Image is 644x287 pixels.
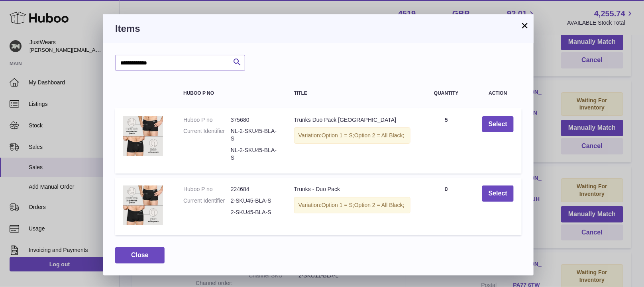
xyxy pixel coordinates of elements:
div: Trunks Duo Pack [GEOGRAPHIC_DATA] [294,116,410,124]
button: × [520,21,530,30]
span: Option 1 = S; [322,202,354,208]
dt: Current Identifier [183,127,231,143]
dd: NL-2-SKU45-BLA-S [231,127,278,143]
h3: Items [115,22,522,35]
th: Quantity [418,83,474,104]
button: Select [482,116,514,133]
button: Select [482,185,514,202]
dd: 224684 [231,185,278,193]
td: 0 [418,178,474,235]
button: Close [115,247,165,264]
span: Option 1 = S; [322,132,354,139]
div: Variation: [294,127,410,144]
dt: Current Identifier [183,197,231,205]
td: 5 [418,108,474,174]
div: Trunks - Duo Pack [294,185,410,193]
img: Trunks - Duo Pack [123,185,163,225]
dt: Huboo P no [183,185,231,193]
dd: 375680 [231,116,278,124]
img: Trunks Duo Pack Europe [123,116,163,156]
dt: Huboo P no [183,116,231,124]
span: Option 2 = All Black; [354,202,404,208]
div: Variation: [294,197,410,213]
th: Action [474,83,522,104]
dd: 2-SKU45-BLA-S [231,209,278,216]
dd: 2-SKU45-BLA-S [231,197,278,205]
th: Title [286,83,418,104]
dd: NL-2-SKU45-BLA-S [231,146,278,162]
th: Huboo P no [175,83,286,104]
span: Close [131,252,149,258]
span: Option 2 = All Black; [354,132,404,139]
